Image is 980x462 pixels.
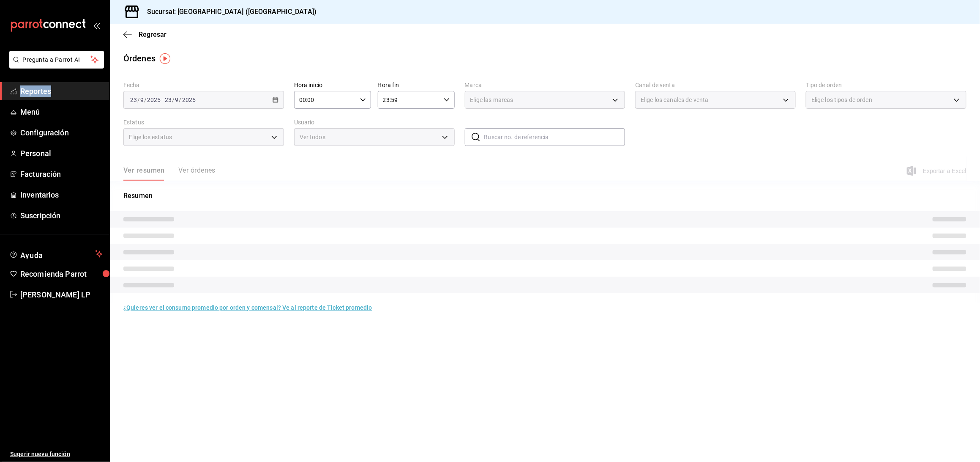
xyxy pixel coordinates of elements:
label: Hora fin [378,82,455,88]
label: Estatus [123,120,284,126]
h3: Sucursal: [GEOGRAPHIC_DATA] ([GEOGRAPHIC_DATA]) [140,7,317,17]
span: Personal [20,148,103,159]
span: Elige los tipos de orden [811,96,872,104]
span: / [179,96,182,103]
span: Facturación [20,168,103,180]
input: Buscar no. de referencia [484,129,625,146]
a: Pregunta a Parrot AI [6,61,104,70]
input: -- [140,96,144,103]
label: Canal de venta [635,82,796,88]
span: Sugerir nueva función [10,450,103,459]
label: Tipo de orden [806,82,966,88]
button: Regresar [123,30,167,38]
img: Tooltip marker [160,53,170,64]
span: Configuración [20,127,103,138]
span: / [144,96,147,103]
div: Órdenes [123,52,156,65]
span: Menú [20,106,103,118]
a: ¿Quieres ver el consumo promedio por orden y comensal? Ve al reporte de Ticket promedio [123,304,372,311]
input: -- [164,96,172,103]
input: ---- [147,96,161,103]
input: -- [175,96,179,103]
label: Marca [465,82,625,88]
p: Resumen [123,191,966,201]
span: Ayuda [20,249,92,259]
span: [PERSON_NAME] LP [20,289,103,300]
span: / [172,96,175,103]
span: Regresar [139,30,167,38]
label: Usuario [294,120,455,126]
span: Suscripción [20,210,103,221]
label: Hora inicio [294,82,371,88]
span: Elige los estatus [129,133,172,141]
span: Recomienda Parrot [20,268,103,280]
input: -- [130,96,137,103]
span: - [162,96,164,103]
button: open_drawer_menu [93,22,100,29]
span: Pregunta a Parrot AI [23,55,91,64]
span: Reportes [20,85,103,97]
span: Inventarios [20,189,103,201]
input: ---- [182,96,196,103]
span: Ver todos [300,133,439,142]
span: Elige las marcas [470,96,513,104]
div: navigation tabs [123,166,216,181]
span: / [137,96,140,103]
label: Fecha [123,82,284,88]
span: Elige los canales de venta [641,96,708,104]
button: Pregunta a Parrot AI [9,51,104,69]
